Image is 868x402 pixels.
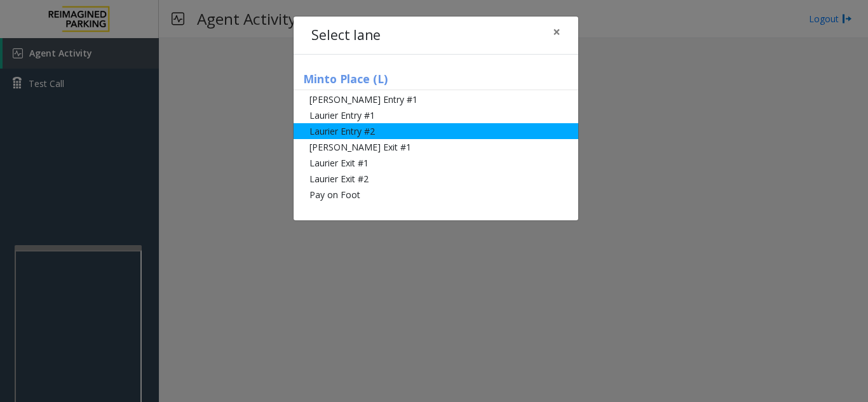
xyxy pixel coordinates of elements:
h4: Select lane [311,25,381,46]
button: Close [544,17,569,48]
li: Pay on Foot [294,187,578,203]
li: Laurier Exit #2 [294,171,578,187]
li: Laurier Entry #1 [294,107,578,123]
li: [PERSON_NAME] Exit #1 [294,139,578,155]
li: Laurier Exit #1 [294,155,578,171]
li: Laurier Entry #2 [294,123,578,139]
li: [PERSON_NAME] Entry #1 [294,91,578,107]
h5: Minto Place (L) [294,72,578,90]
span: × [553,23,560,41]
